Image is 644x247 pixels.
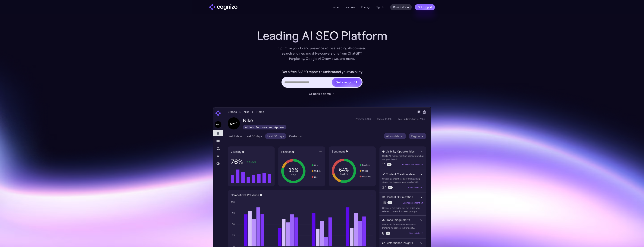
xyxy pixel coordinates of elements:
[336,80,353,84] div: Get a report
[209,4,237,10] a: home
[354,82,356,84] img: star
[209,4,237,10] img: cognizo logo
[355,81,358,83] img: star
[345,5,355,9] a: Features
[276,46,368,61] div: Optimize your brand presence across leading AI-powered search engines and drive conversions from ...
[331,77,362,87] a: Get a reportstarstarstar
[390,4,412,10] a: Book a demo
[354,81,355,81] img: star
[361,5,370,9] a: Pricing
[415,4,435,10] a: Get a report
[309,91,335,96] a: Or book a demo
[376,5,384,9] a: Sign in
[332,5,339,9] a: Home
[257,29,387,43] h1: Leading AI SEO Platform
[281,69,363,90] form: Hero URL Input Form
[309,91,331,96] div: Or book a demo
[281,69,363,75] label: Get a free AI SEO report to understand your visibility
